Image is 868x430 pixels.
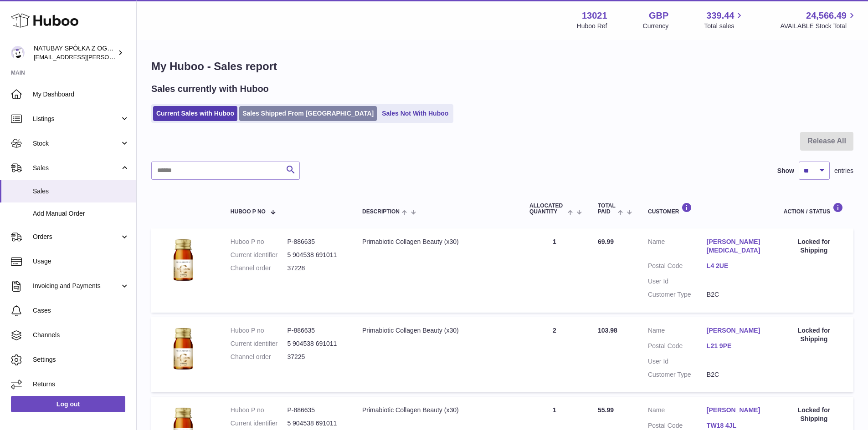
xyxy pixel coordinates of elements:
dd: 5 904538 691011 [287,339,344,348]
span: My Dashboard [33,90,129,99]
dt: User Id [648,277,707,286]
a: Log out [11,396,125,412]
dt: Name [648,326,707,337]
div: Action / Status [784,202,844,215]
a: 339.44 Total sales [704,10,745,30]
span: Settings [33,355,129,364]
span: Description [362,209,400,215]
dt: Customer Type [648,370,707,379]
div: Primabiotic Collagen Beauty (x30) [362,238,511,246]
strong: 13021 [582,10,607,22]
dd: P-886635 [287,406,344,415]
div: NATUBAY SPÓŁKA Z OGRANICZONĄ ODPOWIEDZIALNOŚCIĄ [34,44,116,61]
span: AVAILABLE Stock Total [780,22,857,30]
label: Show [777,167,794,175]
img: 130211698054880.jpg [160,326,206,372]
td: 2 [520,317,589,393]
dt: Channel order [231,264,288,273]
span: Total sales [704,22,745,30]
td: 1 [520,228,589,312]
h1: My Huboo - Sales report [151,59,853,74]
div: Primabiotic Collagen Beauty (x30) [362,326,511,335]
a: L4 2UE [707,262,765,270]
span: 69.99 [598,238,614,245]
span: 339.44 [706,10,734,22]
dt: Current identifier [231,251,288,259]
span: Sales [33,187,129,196]
dt: Name [648,238,707,257]
dt: Postal Code [648,262,707,273]
dt: Postal Code [648,342,707,353]
span: 24,566.49 [806,10,847,22]
a: [PERSON_NAME] [707,326,765,335]
span: Sales [33,164,120,172]
span: Huboo P no [231,209,266,215]
dt: User Id [648,357,707,366]
dd: 37228 [287,264,344,273]
span: 55.99 [598,406,614,414]
span: Channels [33,331,129,339]
span: Stock [33,139,120,148]
span: Usage [33,257,129,266]
dt: Huboo P no [231,238,288,246]
span: [EMAIL_ADDRESS][PERSON_NAME][DOMAIN_NAME] [34,53,183,61]
a: Current Sales with Huboo [153,106,237,121]
span: 103.98 [598,327,617,334]
div: Locked for Shipping [784,326,844,344]
dd: 37225 [287,353,344,361]
a: L21 9PE [707,342,765,350]
dt: Channel order [231,353,288,361]
dd: 5 904538 691011 [287,419,344,428]
dd: P-886635 [287,326,344,335]
dt: Current identifier [231,419,288,428]
a: [PERSON_NAME][MEDICAL_DATA] [707,238,765,255]
dd: B2C [707,290,765,299]
span: Listings [33,115,120,123]
h2: Sales currently with Huboo [151,83,269,95]
dt: Huboo P no [231,326,288,335]
dd: P-886635 [287,238,344,246]
div: Huboo Ref [577,22,607,30]
span: Add Manual Order [33,209,129,218]
div: Primabiotic Collagen Beauty (x30) [362,406,511,415]
div: Customer [648,202,765,215]
img: kacper.antkowski@natubay.pl [11,46,25,60]
strong: GBP [649,10,668,22]
span: Invoicing and Payments [33,282,120,290]
dd: 5 904538 691011 [287,251,344,259]
span: Total paid [598,203,616,215]
span: entries [834,167,853,175]
span: Orders [33,233,120,241]
dt: Name [648,406,707,417]
a: [PERSON_NAME] [707,406,765,415]
a: Sales Shipped From [GEOGRAPHIC_DATA] [239,106,377,121]
span: Cases [33,306,129,315]
div: Currency [643,22,669,30]
div: Locked for Shipping [784,238,844,255]
a: TW18 4JL [707,421,765,430]
a: 24,566.49 AVAILABLE Stock Total [780,10,857,30]
a: Sales Not With Huboo [379,106,452,121]
div: Locked for Shipping [784,406,844,423]
dt: Customer Type [648,290,707,299]
span: Returns [33,380,129,389]
img: 130211698054880.jpg [160,238,206,283]
span: ALLOCATED Quantity [529,203,565,215]
dt: Huboo P no [231,406,288,415]
dt: Current identifier [231,339,288,348]
dd: B2C [707,370,765,379]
